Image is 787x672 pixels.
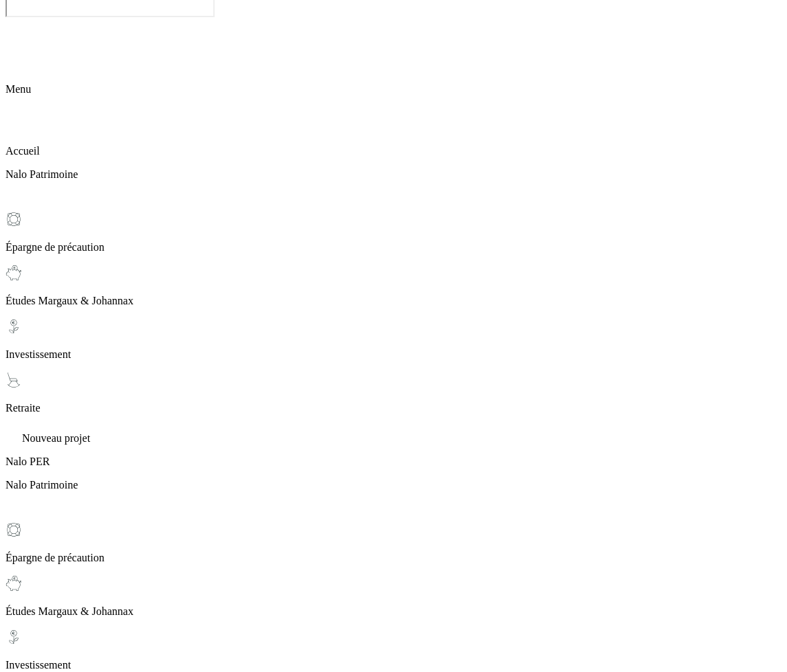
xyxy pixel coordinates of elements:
p: Nalo Patrimoine [6,479,781,491]
div: Études Margaux & Johannax [6,265,781,307]
div: Épargne de précaution [6,211,781,254]
div: Épargne de précaution [6,522,781,564]
div: Investissement [6,318,781,361]
p: Études Margaux & Johannax [6,295,781,307]
span: Nouveau projet [22,432,90,444]
div: Retraite [6,372,781,414]
div: Nouveau projet [6,425,781,445]
p: Investissement [6,659,781,671]
p: Nalo Patrimoine [6,168,781,181]
div: Études Margaux & Johannax [6,575,781,618]
p: Retraite [6,402,781,414]
p: Accueil [6,145,781,157]
div: Investissement [6,629,781,671]
p: Investissement [6,348,781,361]
p: Épargne de précaution [6,552,781,564]
span: Menu [6,83,31,95]
p: Études Margaux & Johannax [6,605,781,618]
p: Nalo PER [6,456,781,468]
div: Accueil [6,115,781,157]
p: Épargne de précaution [6,241,781,254]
